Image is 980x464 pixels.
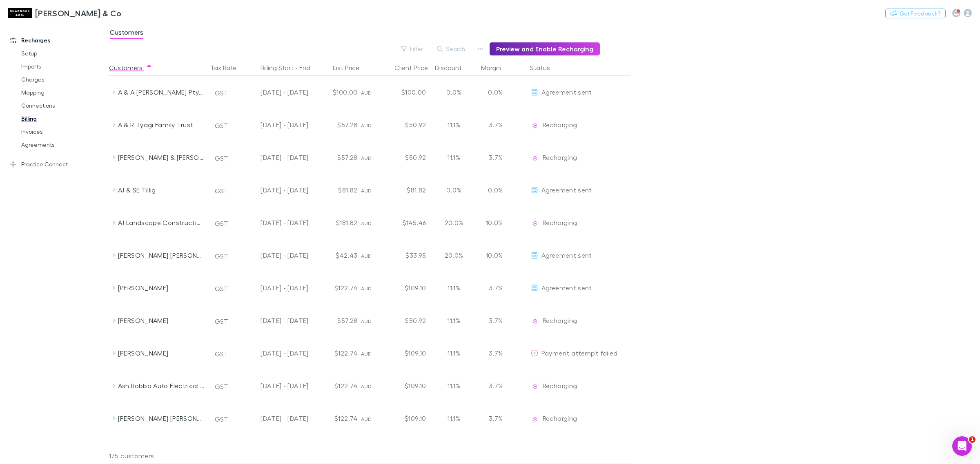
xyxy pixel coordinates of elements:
span: 1 [969,436,976,443]
div: $57.28 [312,141,361,174]
p: 3.7% [482,413,503,423]
div: A & A [PERSON_NAME] Pty Ltd [118,76,205,108]
div: 11.1% [430,402,479,435]
p: 3.7% [482,316,503,325]
div: $50.92 [381,141,430,174]
p: 0.0% [482,185,503,195]
div: 20.0% [430,239,479,272]
img: Recharging [531,317,539,325]
div: $122.74 [312,369,361,402]
button: Margin [481,60,511,76]
div: $57.28 [312,304,361,337]
span: Payment attempt failed [541,349,618,357]
img: Recharging [531,415,539,423]
button: GST [211,347,232,360]
div: [DATE] - [DATE] [242,369,309,402]
div: AJ & SE TilligGST[DATE] - [DATE]$81.82AUD$81.820.0%0.0%EditAgreement sent [109,174,635,206]
div: [PERSON_NAME] [118,304,205,337]
button: GST [211,282,232,295]
a: [PERSON_NAME] & Co [3,3,127,23]
button: GST [211,217,232,230]
div: [DATE] - [DATE] [242,76,309,108]
div: Ash Robbo Auto Electrical Pty LtdGST[DATE] - [DATE]$122.74AUD$109.1011.1%3.7%EditRechargingRechar... [109,369,635,402]
span: Recharging [543,414,577,422]
a: Connections [13,99,115,112]
h3: [PERSON_NAME] & Co [35,8,122,18]
p: 3.7% [482,152,503,162]
span: AUD [361,416,372,422]
button: Discount [435,60,472,76]
div: A & R Tyagi Family TrustGST[DATE] - [DATE]$57.28AUD$50.9211.1%3.7%EditRechargingRecharging [109,108,635,141]
img: Shaddock & Co's Logo [8,8,32,18]
div: 175 customers [109,448,207,464]
div: Ash Robbo Auto Electrical Pty Ltd [118,369,205,402]
div: $50.92 [381,108,430,141]
button: Status [530,60,560,76]
div: [PERSON_NAME] [PERSON_NAME]GST[DATE] - [DATE]$122.74AUD$109.1011.1%3.7%EditRechargingRecharging [109,402,635,435]
div: [DATE] - [DATE] [242,174,309,206]
div: A & A [PERSON_NAME] Pty LtdGST[DATE] - [DATE]$100.00AUD$100.000.0%0.0%EditAgreement sent [109,76,635,108]
span: Recharging [543,316,577,324]
span: AUD [361,285,372,292]
div: AJ Landscape Construction Pty LtdGST[DATE] - [DATE]$181.82AUD$145.4620.0%10.0%EditRechargingRecha... [109,206,635,239]
img: Recharging [531,382,539,391]
p: 10.0% [482,250,503,260]
span: AUD [361,383,372,389]
span: AUD [361,220,372,226]
p: 3.7% [482,348,503,358]
div: $81.82 [381,174,430,206]
span: Recharging [543,447,577,455]
img: Recharging [531,122,539,130]
div: [PERSON_NAME]GST[DATE] - [DATE]$122.74AUD$109.1011.1%3.7%EditAgreement sent [109,272,635,304]
button: GST [211,119,232,132]
button: GST [211,152,232,165]
div: $57.28 [312,108,361,141]
div: 11.1% [430,108,479,141]
button: GST [211,380,232,393]
button: GST [211,250,232,263]
div: A & R Tyagi Family Trust [118,108,205,141]
span: Agreement sent [541,186,592,194]
div: [PERSON_NAME] & [PERSON_NAME]GST[DATE] - [DATE]$57.28AUD$50.9211.1%3.7%EditRechargingRecharging [109,141,635,174]
div: List Price [333,60,369,76]
button: Preview and Enable Recharging [490,42,600,55]
div: $33.95 [381,239,430,272]
button: Filter [397,44,428,54]
span: Agreement sent [541,88,592,96]
div: [PERSON_NAME] [118,272,205,304]
div: $50.92 [381,304,430,337]
div: $109.10 [381,402,430,435]
button: GST [211,184,232,197]
button: Tax Rate [210,60,246,76]
div: $109.10 [381,369,430,402]
span: Recharging [543,121,577,128]
div: 0.0% [430,174,479,206]
div: [DATE] - [DATE] [242,402,309,435]
span: AUD [361,90,372,96]
div: [PERSON_NAME] & [PERSON_NAME] [118,141,205,174]
a: Recharges [2,34,115,47]
p: 3.7% [482,120,503,130]
span: AUD [361,351,372,357]
div: $100.00 [381,76,430,108]
div: [DATE] - [DATE] [242,206,309,239]
a: Imports [13,60,115,73]
button: Client Price [394,60,438,76]
div: 20.0% [430,206,479,239]
div: [DATE] - [DATE] [242,141,309,174]
a: Agreements [13,138,115,151]
button: GST [211,445,232,458]
span: Recharging [543,382,577,389]
iframe: Intercom live chat [952,436,972,456]
button: Search [433,44,470,54]
div: 11.1% [430,304,479,337]
div: $109.10 [381,272,430,304]
span: AUD [361,318,372,324]
div: $122.74 [312,272,361,304]
div: $145.46 [381,206,430,239]
div: $181.82 [312,206,361,239]
div: [DATE] - [DATE] [242,304,309,337]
